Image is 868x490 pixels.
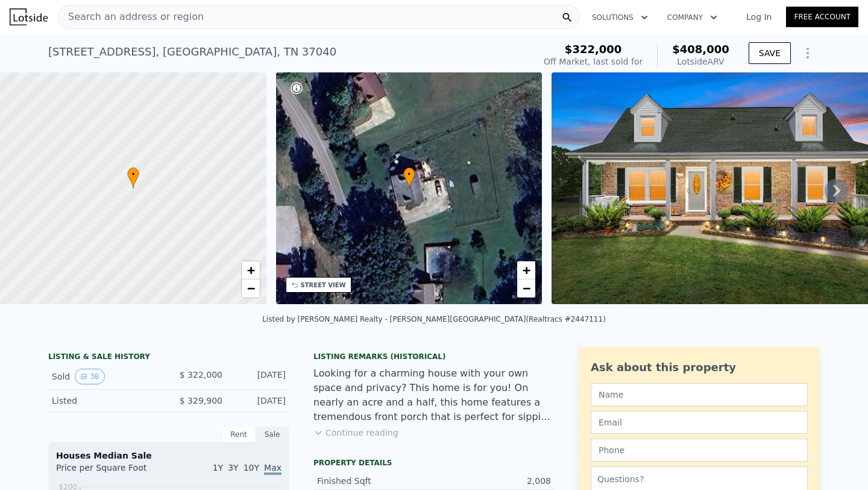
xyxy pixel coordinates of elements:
div: STREET VIEW [301,281,346,290]
div: Rent [222,427,256,442]
div: • [403,167,415,188]
span: 10Y [244,463,259,472]
div: Looking for a charming house with your own space and privacy? This home is for you! On nearly an ... [313,366,555,424]
button: Continue reading [313,427,398,439]
div: LISTING & SALE HISTORY [48,352,289,364]
span: − [247,281,254,296]
div: Listing Remarks (Historical) [313,352,555,361]
button: Show Options [796,41,820,65]
span: $ 322,000 [180,370,222,380]
span: 3Y [228,463,238,472]
span: • [403,169,415,180]
div: Lotside ARV [672,56,729,68]
img: Lotside [10,8,48,25]
a: Log In [732,11,786,23]
span: $408,000 [672,43,729,56]
span: • [127,169,139,180]
div: [DATE] [232,395,286,407]
div: 2,008 [434,475,551,487]
span: − [523,281,530,296]
button: Company [658,7,727,28]
div: Listed [52,395,159,407]
div: Price per Square Foot [56,462,169,481]
div: Houses Median Sale [56,450,281,462]
div: Ask about this property [591,359,808,376]
a: Zoom out [517,279,535,297]
div: [STREET_ADDRESS] , [GEOGRAPHIC_DATA] , TN 37040 [48,43,336,60]
span: 1Y [213,463,223,472]
button: SAVE [749,42,791,64]
span: Search an address or region [58,10,204,24]
input: Email [591,411,808,434]
span: $322,000 [565,43,622,56]
span: $ 329,900 [180,396,222,406]
span: + [247,262,254,278]
span: Max [264,463,281,475]
a: Free Account [786,7,858,27]
a: Zoom in [517,261,535,279]
div: Listed by [PERSON_NAME] Realty - [PERSON_NAME][GEOGRAPHIC_DATA] (Realtracs #2447111) [262,315,606,323]
button: View historical data [75,369,104,384]
div: Property details [313,458,555,468]
div: Sale [256,427,289,442]
div: [DATE] [232,369,286,384]
div: Finished Sqft [317,475,434,487]
input: Name [591,383,808,406]
span: + [523,262,530,278]
div: Off Market, last sold for [544,56,643,68]
button: Solutions [582,7,658,28]
div: • [127,167,139,188]
a: Zoom out [242,279,260,297]
input: Phone [591,439,808,462]
a: Zoom in [242,261,260,279]
div: Sold [52,369,159,384]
